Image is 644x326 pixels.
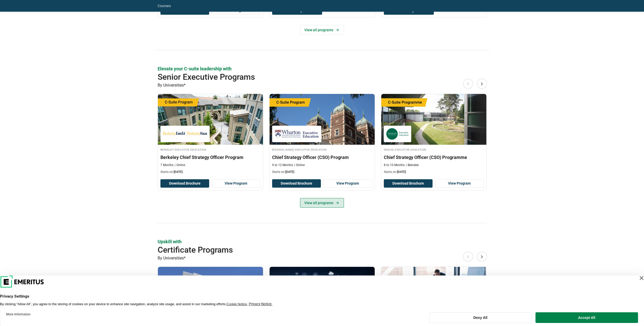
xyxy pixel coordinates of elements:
[435,179,484,188] a: View Program
[270,94,375,145] img: Chief Strategy Officer (CSO) Program | Online Strategy and Innovation Course
[381,267,486,318] img: Strategic Thinking for the CXO | Online Strategy and Innovation Course
[386,128,409,140] img: INSEAD Executive Education
[323,179,372,188] a: View Program
[275,128,319,140] img: Wharton Executive Education
[272,163,293,167] p: 9 to 12 Months
[158,245,454,255] h2: Certificate Programs
[272,179,321,188] button: Download Brochure
[381,94,486,145] img: Chief Strategy Officer (CSO) Programme | Online Strategy and Innovation Course
[381,94,486,177] a: Strategy and Innovation Course by INSEAD Executive Education - October 14, 2025 INSEAD Executive ...
[163,128,207,140] img: Berkeley Executive Education
[158,238,487,245] p: Upskill with
[160,170,260,174] p: Starts on:
[285,170,294,174] span: [DATE]
[463,79,473,89] button: Previous
[477,252,487,262] button: Next
[384,154,484,160] h3: Chief Strategy Officer (CSO) Programme
[175,163,185,167] p: Online
[158,267,263,318] img: Mergers and Acquisitions (Online) | Online Strategy and Innovation Course
[158,94,263,145] img: Berkeley Chief Strategy Officer Program | Online Strategy and Innovation Course
[160,147,260,152] h4: Berkeley Executive Education
[294,163,305,167] p: Online
[384,170,484,174] p: Starts on:
[384,147,484,152] h4: INSEAD Executive Education
[406,163,419,167] p: Blended
[272,147,372,152] h4: [PERSON_NAME] Executive Education
[477,79,487,89] button: Next
[212,179,260,188] a: View Program
[158,94,263,177] a: Strategy and Innovation Course by Berkeley Executive Education - September 22, 2025 Berkeley Exec...
[160,179,209,188] button: Download Brochure
[158,66,487,72] p: Elevate your C-suite leadership with
[384,179,433,188] button: Download Brochure
[463,252,473,262] button: Previous
[272,170,372,174] p: Starts on:
[270,267,375,318] img: Digital Transformation: Leading People, Data & Technology | Online Strategy and Innovation Course
[300,25,344,35] a: View all programs
[160,163,173,167] p: 7 Months
[158,82,487,89] p: By Universities*
[397,170,406,174] span: [DATE]
[174,170,183,174] span: [DATE]
[158,72,454,82] h2: Senior Executive Programs
[384,163,405,167] p: 8 to 10 Months
[270,94,375,177] a: Strategy and Innovation Course by Wharton Executive Education - September 25, 2025 Wharton Execut...
[300,198,344,208] a: View all programs
[160,154,260,160] h3: Berkeley Chief Strategy Officer Program
[272,154,372,160] h3: Chief Strategy Officer (CSO) Program
[158,255,487,262] p: By Universities*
